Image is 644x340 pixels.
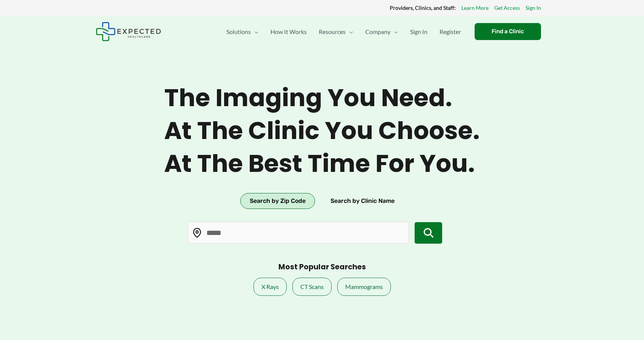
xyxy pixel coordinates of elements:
[164,116,480,145] span: At the clinic you choose.
[526,3,541,13] a: Sign In
[475,23,541,40] a: Find a Clinic
[390,19,398,45] span: Menu Toggle
[271,19,307,45] span: How It Works
[346,19,353,45] span: Menu Toggle
[319,19,346,45] span: Resources
[226,19,251,45] span: Solutions
[164,83,480,113] span: The imaging you need.
[292,278,332,296] a: CT Scans
[278,263,366,272] h3: Most Popular Searches
[433,19,467,45] a: Register
[359,19,404,45] a: CompanyMenu Toggle
[192,228,202,238] img: Location pin
[251,19,258,45] span: Menu Toggle
[390,5,456,11] strong: Providers, Clinics, and Staff:
[240,193,315,209] button: Search by Zip Code
[220,19,467,45] nav: Primary Site Navigation
[321,193,404,209] button: Search by Clinic Name
[410,19,427,45] span: Sign In
[254,278,287,296] a: X Rays
[264,19,313,45] a: How It Works
[96,22,161,41] img: Expected Healthcare Logo - side, dark font, small
[494,3,520,13] a: Get Access
[440,19,461,45] span: Register
[404,19,433,45] a: Sign In
[220,19,264,45] a: SolutionsMenu Toggle
[365,19,390,45] span: Company
[164,149,480,178] span: At the best time for you.
[337,278,391,296] a: Mammograms
[313,19,359,45] a: ResourcesMenu Toggle
[461,3,489,13] a: Learn More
